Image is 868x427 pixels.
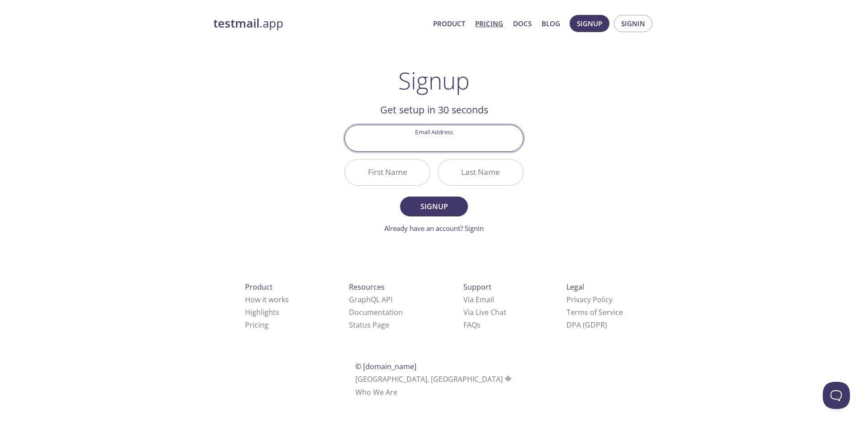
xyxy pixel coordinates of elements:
[398,67,470,94] h1: Signup
[513,18,532,29] a: Docs
[577,18,602,29] span: Signup
[566,320,607,330] a: DPA (GDPR)
[355,361,416,371] span: © [DOMAIN_NAME]
[410,200,458,213] span: Signup
[213,15,259,31] strong: testmail
[570,15,609,32] button: Signup
[621,18,645,29] span: Signin
[344,102,524,117] h2: Get setup in 30 seconds
[463,295,494,305] a: Via Email
[213,16,426,31] a: testmail.app
[477,320,481,330] span: s
[433,18,465,29] a: Product
[475,18,503,29] a: Pricing
[245,320,269,330] a: Pricing
[614,15,652,32] button: Signin
[566,307,623,317] a: Terms of Service
[349,282,385,292] span: Resources
[542,18,560,29] a: Blog
[245,295,289,305] a: How it works
[463,307,506,317] a: Via Live Chat
[349,307,403,317] a: Documentation
[566,295,613,305] a: Privacy Policy
[245,282,273,292] span: Product
[566,282,584,292] span: Legal
[349,295,392,305] a: GraphQL API
[463,282,491,292] span: Support
[355,387,397,397] a: Who We Are
[400,197,468,216] button: Signup
[463,320,481,330] a: FAQ
[245,307,279,317] a: Highlights
[384,224,484,233] a: Already have an account? Signin
[349,320,389,330] a: Status Page
[355,374,513,384] span: [GEOGRAPHIC_DATA], [GEOGRAPHIC_DATA]
[823,382,850,409] iframe: Help Scout Beacon - Open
